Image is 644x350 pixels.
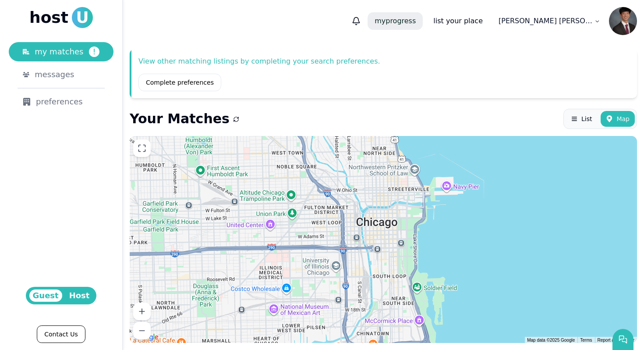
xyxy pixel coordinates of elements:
[132,332,161,343] a: Open this area in Google Maps (opens a new window)
[566,111,597,127] button: List
[499,16,593,26] p: [PERSON_NAME] [PERSON_NAME]
[493,12,605,30] a: [PERSON_NAME] [PERSON_NAME]
[138,56,630,67] p: View other matching listings by completing your search preferences.
[9,42,113,61] a: my matches!
[89,46,99,57] span: !
[130,111,230,127] h1: Your Matches
[598,338,634,343] a: Report a map error
[72,7,93,28] span: U
[426,12,490,30] a: list your place
[35,68,74,81] span: messages
[37,325,85,343] a: Contact Us
[29,7,93,28] a: hostU
[601,111,635,127] button: Map
[23,96,99,108] div: preferences
[35,46,83,58] span: my matches
[9,92,113,111] a: preferences
[9,65,113,84] a: messages
[66,289,93,302] span: Host
[616,114,630,123] span: Map
[580,338,592,343] a: Terms (opens in new tab)
[29,9,68,26] span: host
[133,303,151,320] button: Zoom in
[368,12,423,30] p: progress
[609,7,637,35] img: Bennett Messer avatar
[375,17,386,25] span: my
[581,114,592,123] span: List
[527,338,575,343] span: Map data ©2025 Google
[29,289,62,302] span: Guest
[133,139,151,157] button: Enter fullscreen
[138,74,221,91] a: Complete preferences
[133,322,151,339] button: Zoom out
[132,332,161,343] img: Google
